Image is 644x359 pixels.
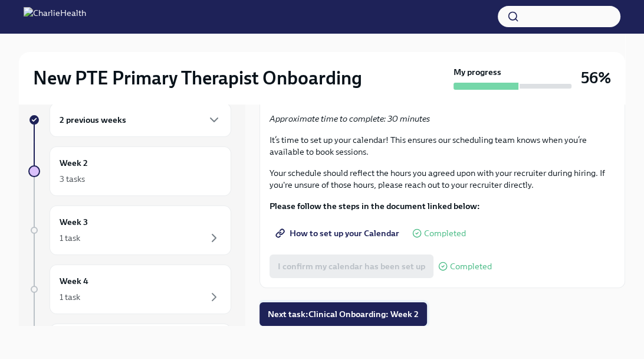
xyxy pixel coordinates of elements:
h2: New PTE Primary Therapist Onboarding [33,66,362,90]
h6: Week 4 [60,275,88,288]
a: Week 31 task [28,205,231,255]
span: How to set up your Calendar [278,227,399,239]
div: 1 task [60,232,80,244]
em: Approximate time to complete: 30 minutes [270,113,430,124]
a: Week 41 task [28,265,231,314]
img: CharlieHealth [24,7,86,26]
h3: 56% [581,67,611,89]
div: 1 task [60,291,80,303]
p: Your schedule should reflect the hours you agreed upon with your recruiter during hiring. If you'... [270,167,615,191]
div: 2 previous weeks [50,103,231,137]
h6: 2 previous weeks [60,113,126,126]
h6: Week 2 [60,156,88,169]
strong: Please follow the steps in the document linked below: [270,201,480,211]
p: It’s time to set up your calendar! This ensures our scheduling team knows when you’re available t... [270,134,615,158]
span: Completed [424,229,466,238]
a: How to set up your Calendar [270,221,408,245]
span: Completed [450,262,492,271]
button: Next task:Clinical Onboarding: Week 2 [259,302,427,326]
strong: My progress [454,66,501,78]
span: Next task : Clinical Onboarding: Week 2 [268,308,419,320]
div: 3 tasks [60,173,85,185]
a: Week 23 tasks [28,146,231,196]
h6: Week 3 [60,216,88,229]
